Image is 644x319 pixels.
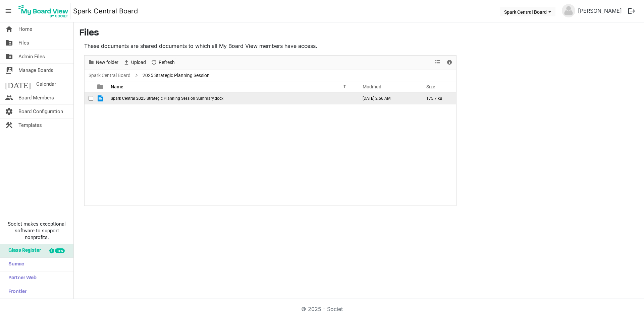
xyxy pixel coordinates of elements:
[150,58,176,67] button: Refresh
[5,91,13,104] span: people
[5,22,13,36] span: home
[419,92,456,104] td: 175.7 kB is template cell column header Size
[111,96,223,101] span: Spark Central 2025 Strategic Planning Session Summary.docx
[86,56,121,70] div: New folder
[148,56,177,70] div: Refresh
[87,58,120,67] button: New folder
[356,92,419,104] td: June 26, 2025 2:56 AM column header Modified
[36,77,56,91] span: Calendar
[73,4,138,18] a: Spark Central Board
[85,92,93,104] td: checkbox
[426,84,435,89] span: Size
[500,7,555,16] button: Spark Central Board dropdownbutton
[122,58,147,67] button: Upload
[18,91,54,104] span: Board Members
[16,3,70,19] img: My Board View Logo
[141,71,211,80] span: 2025 Strategic Planning Session
[79,28,639,39] h3: Files
[432,56,444,70] div: View
[93,92,109,104] td: is template cell column header type
[5,50,13,63] span: folder_shared
[95,58,119,67] span: New folder
[18,36,29,50] span: Files
[16,3,73,19] a: My Board View Logo
[301,306,343,312] a: © 2025 - Societ
[158,58,175,67] span: Refresh
[84,42,457,50] p: These documents are shared documents to which all My Board View members have access.
[434,58,442,67] button: View dropdownbutton
[5,271,37,285] span: Partner Web
[445,58,454,67] button: Details
[5,244,41,257] span: Glass Register
[109,92,356,104] td: Spark Central 2025 Strategic Planning Session Summary.docx is template cell column header Name
[111,84,123,89] span: Name
[5,64,13,77] span: switch_account
[5,258,24,271] span: Sumac
[575,4,625,17] a: [PERSON_NAME]
[18,118,42,132] span: Templates
[18,64,53,77] span: Manage Boards
[562,4,575,17] img: no-profile-picture.svg
[121,56,148,70] div: Upload
[625,4,639,18] button: logout
[18,50,45,63] span: Admin Files
[87,71,132,80] a: Spark Central Board
[2,5,15,17] span: menu
[55,248,65,253] div: new
[5,77,31,91] span: [DATE]
[5,285,26,299] span: Frontier
[363,84,381,89] span: Modified
[5,118,13,132] span: construction
[444,56,455,70] div: Details
[3,221,70,241] span: Societ makes exceptional software to support nonprofits.
[5,105,13,118] span: settings
[18,22,32,36] span: Home
[130,58,147,67] span: Upload
[18,105,63,118] span: Board Configuration
[5,36,13,50] span: folder_shared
